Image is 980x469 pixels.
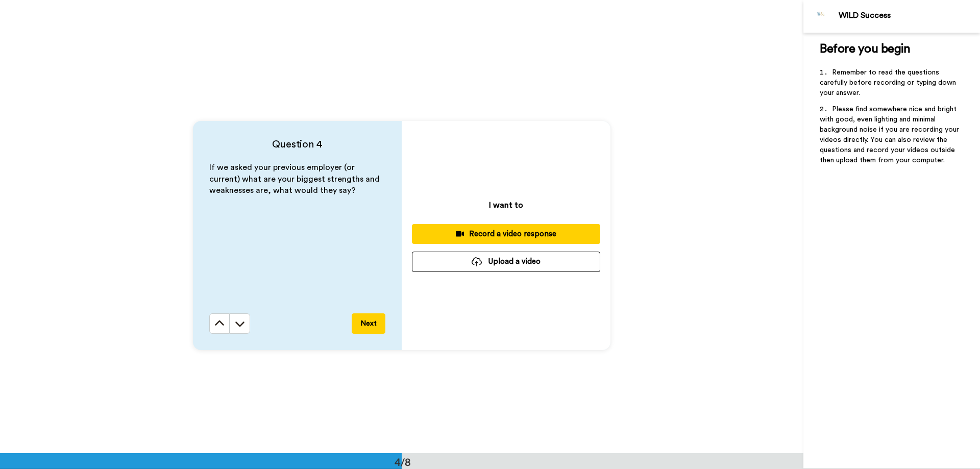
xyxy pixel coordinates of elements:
span: Please find somewhere nice and bright with good, even lighting and minimal background noise if yo... [820,106,961,164]
span: Before you begin [820,43,910,55]
div: 4/8 [378,455,427,469]
div: Record a video response [420,229,592,239]
div: WILD Success [839,11,979,20]
span: Remember to read the questions carefully before recording or typing down your answer. [820,69,958,96]
button: Record a video response [412,224,600,244]
h4: Question 4 [209,137,385,152]
p: I want to [489,199,523,211]
button: Next [352,313,385,334]
span: If we asked your previous employer (or current) what are your biggest strengths and weaknesses ar... [209,163,382,195]
button: Upload a video [412,252,600,271]
img: Profile Image [809,4,834,29]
